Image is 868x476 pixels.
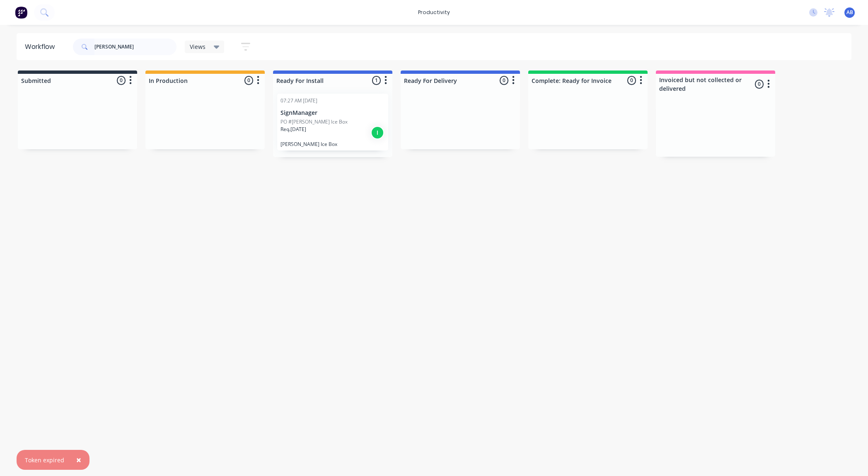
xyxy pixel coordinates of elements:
[280,141,385,147] p: [PERSON_NAME] Ice Box
[280,118,348,126] p: PO #[PERSON_NAME] Ice Box
[76,454,81,466] span: ×
[280,97,317,104] div: 07:27 AM [DATE]
[414,6,454,19] div: productivity
[68,450,89,470] button: Close
[277,94,388,151] div: 07:27 AM [DATE]SignManagerPO #[PERSON_NAME] Ice BoxReq.[DATE]I[PERSON_NAME] Ice Box
[25,456,64,464] div: Token expired
[25,42,59,52] div: Workflow
[371,126,384,139] div: I
[190,42,206,51] span: Views
[94,39,177,55] input: Search for orders...
[15,6,27,19] img: Factory
[280,126,306,133] p: Req. [DATE]
[846,9,853,16] span: AB
[280,109,385,117] p: SignManager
